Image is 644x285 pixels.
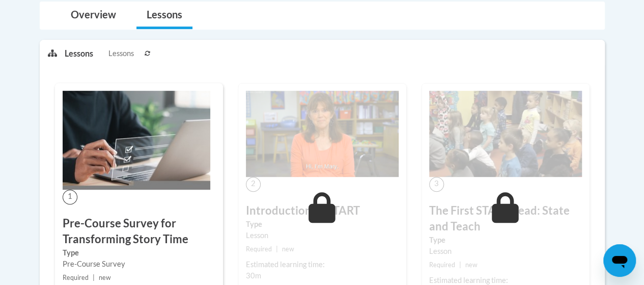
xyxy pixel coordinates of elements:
div: Pre-Course Survey [63,258,215,270]
h3: Introduction to START [246,203,399,219]
iframe: Button to launch messaging window [603,244,636,277]
span: | [93,274,95,281]
span: | [459,261,461,269]
span: 2 [246,177,261,192]
a: Lessons [136,2,192,29]
span: 3 [429,177,444,192]
img: Course Image [246,91,399,177]
div: Lesson [429,246,582,257]
span: 1 [63,190,77,204]
label: Type [246,219,399,230]
h3: Pre-Course Survey for Transforming Story Time [63,216,215,247]
span: | [276,245,278,253]
img: Course Image [63,91,210,190]
span: new [282,245,294,253]
span: 30m [246,271,261,280]
div: Lesson [246,230,399,241]
a: Overview [61,2,126,29]
div: Estimated learning time: [246,259,399,270]
label: Type [429,235,582,246]
label: Type [63,247,215,258]
span: new [465,261,478,269]
span: Required [63,274,89,281]
span: Lessons [108,48,134,59]
h3: The First START Read: State and Teach [429,203,582,235]
span: Required [246,245,272,253]
img: Course Image [429,91,582,177]
p: Lessons [65,48,93,59]
span: new [99,274,111,281]
span: Required [429,261,455,269]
